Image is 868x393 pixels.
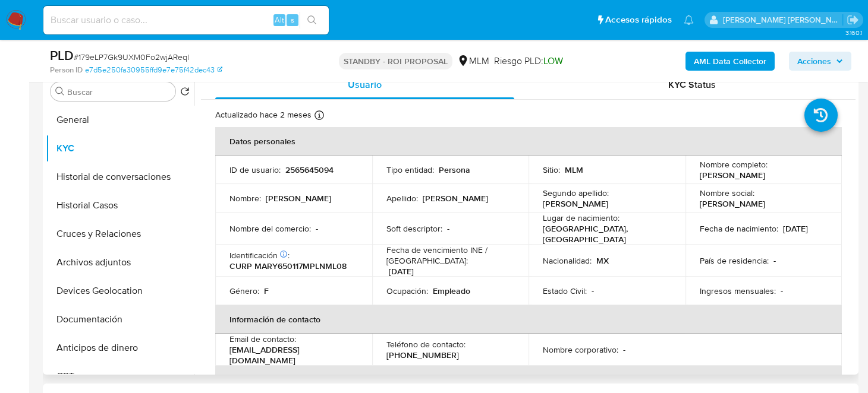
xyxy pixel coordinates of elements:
[46,277,194,305] button: Devices Geolocation
[43,12,329,28] input: Buscar usuario o caso...
[543,255,592,266] p: Nacionalidad :
[386,164,434,175] p: Tipo entidad :
[46,362,194,391] button: CBT
[847,14,859,26] a: Salir
[229,223,311,234] p: Nombre del comercio :
[180,87,190,100] button: Volver al orden por defecto
[55,87,65,96] button: Buscar
[700,188,754,198] p: Nombre social :
[285,164,334,175] p: 2565645094
[85,65,222,75] a: e7d5e250fa30955ffd9e7e75f42dec43
[543,198,608,209] p: [PERSON_NAME]
[229,334,296,344] p: Email de contacto :
[386,286,428,296] p: Ocupación :
[229,193,261,204] p: Nombre :
[723,14,843,26] p: brenda.morenoreyes@mercadolibre.com.mx
[46,191,194,220] button: Historial Casos
[215,305,842,334] th: Información de contacto
[50,46,74,65] b: PLD
[389,266,414,277] p: [DATE]
[543,344,618,355] p: Nombre corporativo :
[700,170,765,180] p: [PERSON_NAME]
[543,213,619,223] p: Lugar de nacimiento :
[229,164,281,175] p: ID de usuario :
[46,134,194,163] button: KYC
[423,193,488,204] p: [PERSON_NAME]
[789,52,851,71] button: Acciones
[694,52,766,71] b: AML Data Collector
[386,350,459,360] p: [PHONE_NUMBER]
[668,78,716,91] span: KYC Status
[773,255,776,266] p: -
[46,334,194,362] button: Anticipos de dinero
[596,255,609,266] p: MX
[386,223,442,234] p: Soft descriptor :
[783,223,808,234] p: [DATE]
[781,286,783,296] p: -
[215,109,312,121] p: Actualizado hace 2 meses
[46,220,194,248] button: Cruces y Relaciones
[275,14,284,26] span: Alt
[67,87,171,97] input: Buscar
[46,305,194,334] button: Documentación
[700,286,776,296] p: Ingresos mensuales :
[457,55,489,68] div: MLM
[565,164,583,175] p: MLM
[543,286,587,296] p: Estado Civil :
[700,255,769,266] p: País de residencia :
[685,52,775,71] button: AML Data Collector
[229,286,259,296] p: Género :
[439,164,470,175] p: Persona
[433,286,470,296] p: Empleado
[543,54,563,68] span: LOW
[300,12,324,28] button: search-icon
[845,28,862,37] span: 3.160.1
[74,51,189,63] span: # 179eLP7Gk9UXM0Fo2wjAReql
[46,248,194,277] button: Archivos adjuntos
[264,286,269,296] p: F
[592,286,594,296] p: -
[543,223,666,245] p: [GEOGRAPHIC_DATA], [GEOGRAPHIC_DATA]
[46,106,194,134] button: General
[386,339,466,350] p: Teléfono de contacto :
[543,164,560,175] p: Sitio :
[700,223,778,234] p: Fecha de nacimiento :
[266,193,331,204] p: [PERSON_NAME]
[447,223,449,234] p: -
[229,344,353,366] p: [EMAIL_ADDRESS][DOMAIN_NAME]
[797,52,831,71] span: Acciones
[50,65,83,75] b: Person ID
[316,223,318,234] p: -
[494,55,563,68] span: Riesgo PLD:
[229,250,290,261] p: Identificación :
[605,14,672,26] span: Accesos rápidos
[46,163,194,191] button: Historial de conversaciones
[229,261,347,271] p: CURP MARY650117MPLNML08
[339,53,452,69] p: STANDBY - ROI PROPOSAL
[215,127,842,156] th: Datos personales
[543,188,609,198] p: Segundo apellido :
[700,198,765,209] p: [PERSON_NAME]
[348,78,382,91] span: Usuario
[386,245,515,266] p: Fecha de vencimiento INE / [GEOGRAPHIC_DATA] :
[291,14,294,26] span: s
[700,159,768,170] p: Nombre completo :
[623,344,625,355] p: -
[386,193,418,204] p: Apellido :
[684,15,694,25] a: Notificaciones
